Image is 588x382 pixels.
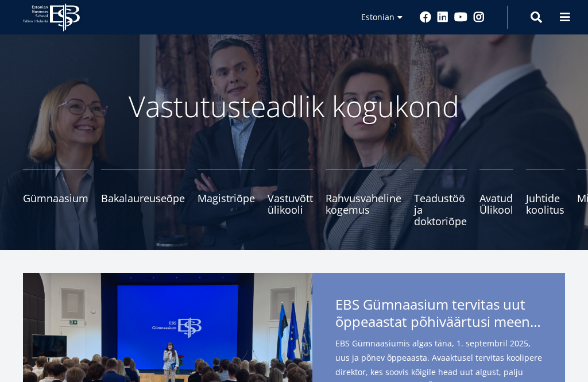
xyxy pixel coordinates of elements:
[526,192,564,215] span: Juhtide koolitus
[479,169,513,227] a: Avatud Ülikool
[23,169,88,227] a: Gümnaasium
[23,89,565,124] p: Vastutusteadlik kogukond
[101,192,185,204] span: Bakalaureuseõpe
[473,11,485,23] a: Instagram
[326,169,401,227] a: Rahvusvaheline kogemus
[198,169,255,227] a: Magistriõpe
[326,192,401,215] span: Rahvusvaheline kogemus
[437,11,448,23] a: Linkedin
[414,169,467,227] a: Teadustöö ja doktoriõpe
[479,192,513,215] span: Avatud Ülikool
[414,192,467,227] span: Teadustöö ja doktoriõpe
[420,11,431,23] a: Facebook
[268,169,313,227] a: Vastuvõtt ülikooli
[268,192,313,215] span: Vastuvõtt ülikooli
[335,313,542,330] span: õppeaastat põhiväärtusi meenutades
[526,169,564,227] a: Juhtide koolitus
[198,192,255,204] span: Magistriõpe
[335,296,542,334] span: EBS Gümnaasium tervitas uut
[23,192,88,204] span: Gümnaasium
[101,169,185,227] a: Bakalaureuseõpe
[454,11,467,23] a: Youtube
